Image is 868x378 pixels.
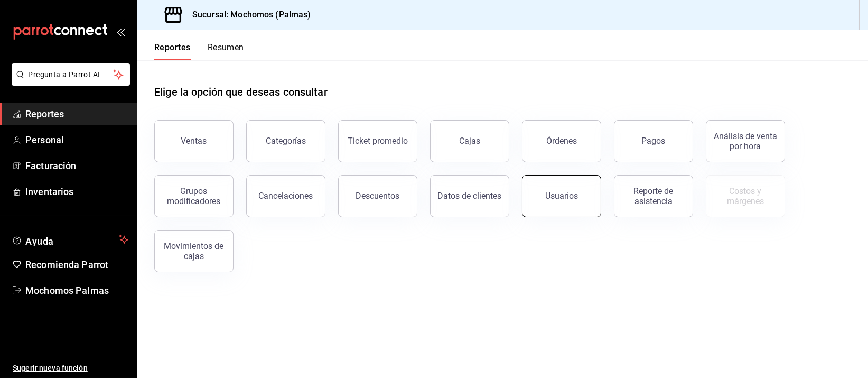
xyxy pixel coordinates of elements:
[706,120,785,162] button: Análisis de venta por hora
[614,120,693,162] button: Pagos
[259,191,313,201] div: Cancelaciones
[184,8,311,21] h3: Sucursal: Mochomos (Palmas)
[154,42,244,60] div: navigation tabs
[713,186,778,206] div: Costos y márgenes
[338,120,417,162] button: Ticket promedio
[181,136,207,146] div: Ventas
[25,283,128,298] span: Mochomos Palmas
[545,191,578,201] div: Usuarios
[154,42,191,60] button: Reportes
[7,77,130,88] a: Pregunta a Parrot AI
[12,63,130,86] button: Pregunta a Parrot AI
[29,69,114,80] span: Pregunta a Parrot AI
[208,42,244,60] button: Resumen
[546,136,577,146] div: Órdenes
[25,233,115,246] span: Ayuda
[246,120,325,162] button: Categorías
[161,186,227,206] div: Grupos modificadores
[266,136,306,146] div: Categorías
[706,175,785,217] button: Contrata inventarios para ver este reporte
[154,120,234,162] button: Ventas
[154,84,328,100] h1: Elige la opción que deseas consultar
[642,136,666,146] div: Pagos
[713,131,778,151] div: Análisis de venta por hora
[25,133,128,147] span: Personal
[154,230,234,272] button: Movimientos de cajas
[430,175,509,217] button: Datos de clientes
[522,120,601,162] button: Órdenes
[438,191,502,201] div: Datos de clientes
[338,175,417,217] button: Descuentos
[13,363,128,374] span: Sugerir nueva función
[430,120,509,162] button: Cajas
[621,186,686,206] div: Reporte de asistencia
[25,107,128,121] span: Reportes
[246,175,325,217] button: Cancelaciones
[25,185,128,199] span: Inventarios
[154,175,234,217] button: Grupos modificadores
[25,257,128,272] span: Recomienda Parrot
[459,136,480,146] div: Cajas
[116,27,125,36] button: open_drawer_menu
[522,175,601,217] button: Usuarios
[356,191,400,201] div: Descuentos
[348,136,408,146] div: Ticket promedio
[614,175,693,217] button: Reporte de asistencia
[25,159,128,173] span: Facturación
[161,241,227,261] div: Movimientos de cajas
